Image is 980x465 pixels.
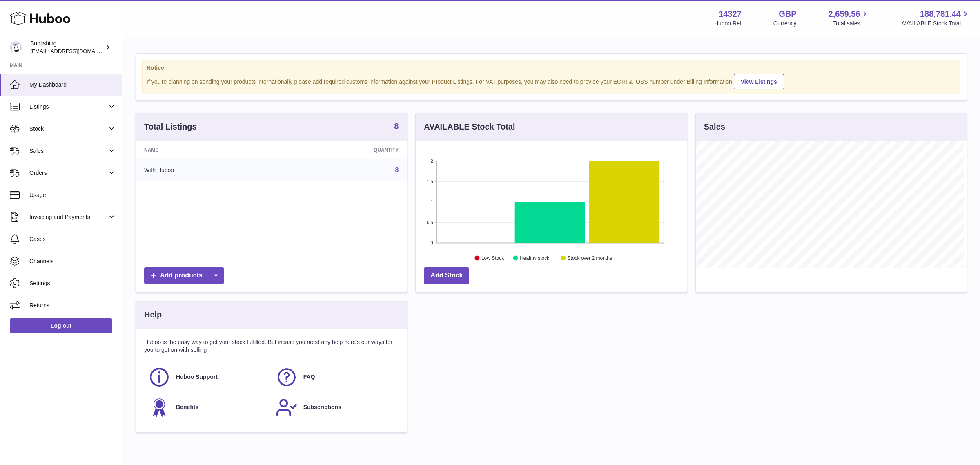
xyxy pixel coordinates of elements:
div: Bublishing [30,40,104,55]
text: 1.5 [427,179,433,184]
span: [EMAIL_ADDRESS][DOMAIN_NAME] [30,48,120,54]
text: 1 [431,199,433,204]
span: Settings [29,279,116,287]
span: Stock [29,125,107,133]
span: Total sales [833,20,869,27]
th: Name [136,141,279,159]
a: 2,659.56 Total sales [829,9,870,27]
text: Low Stock [481,255,504,261]
a: 188,781.44 AVAILABLE Stock Total [901,9,970,27]
a: Log out [10,318,112,333]
span: My Dashboard [29,81,116,89]
text: 0.5 [427,220,433,225]
span: Channels [29,257,116,265]
strong: Notice [147,64,956,72]
a: Add products [144,267,224,284]
strong: 8 [394,122,399,130]
span: Listings [29,103,107,111]
span: 188,781.44 [920,9,961,20]
span: Huboo Support [176,373,218,381]
h3: Total Listings [144,121,197,132]
a: 8 [395,166,399,173]
a: View Listings [734,74,784,89]
h3: AVAILABLE Stock Total [424,121,515,132]
span: Subscriptions [303,403,341,411]
strong: GBP [779,9,796,20]
a: Huboo Support [148,366,267,388]
span: Usage [29,191,116,199]
span: Benefits [176,403,198,411]
span: Invoicing and Payments [29,213,107,221]
div: Currency [773,20,797,27]
h3: Sales [704,121,725,132]
span: 2,659.56 [829,9,860,20]
a: Subscriptions [276,396,395,418]
text: Healthy stock [520,255,550,261]
span: Orders [29,169,107,177]
div: If you're planning on sending your products internationally please add required customs informati... [147,73,956,89]
text: 2 [431,159,433,163]
span: AVAILABLE Stock Total [901,20,970,27]
p: Huboo is the easy way to get your stock fulfilled. But incase you need any help here's our ways f... [144,338,399,354]
th: Quantity [279,141,407,159]
a: FAQ [276,366,395,388]
strong: 14327 [719,9,742,20]
a: Benefits [148,396,267,418]
span: Cases [29,235,116,243]
img: internalAdmin-14327@internal.huboo.com [10,41,22,54]
span: Sales [29,147,107,155]
a: 8 [394,122,399,132]
text: 0 [431,240,433,245]
div: Huboo Ref [714,20,742,27]
span: FAQ [303,373,315,381]
span: Returns [29,302,116,309]
text: Stock over 2 months [568,255,612,261]
h3: Help [144,309,162,320]
td: With Huboo [136,159,279,181]
a: Add Stock [424,267,469,284]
